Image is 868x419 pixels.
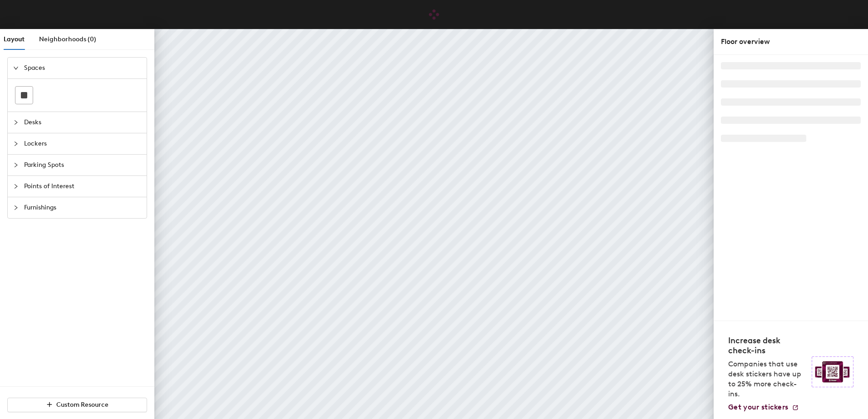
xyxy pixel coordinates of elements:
span: Lockers [24,133,141,154]
span: Parking Spots [24,155,141,175]
span: collapsed [13,141,19,146]
span: Desks [24,112,141,133]
span: collapsed [13,205,19,210]
span: Layout [4,35,25,43]
span: Spaces [24,58,141,78]
p: Companies that use desk stickers have up to 25% more check-ins. [728,359,806,399]
span: Custom Resource [56,401,108,409]
span: Furnishings [24,197,141,218]
h4: Increase desk check-ins [728,336,806,356]
span: collapsed [13,120,19,125]
span: expanded [13,65,19,71]
span: Get your stickers [728,403,788,411]
span: collapsed [13,162,19,168]
img: Sticker logo [812,356,853,387]
span: collapsed [13,184,19,189]
div: Floor overview [721,36,861,47]
button: Custom Resource [7,398,147,412]
a: Get your stickers [728,403,799,412]
span: Neighborhoods (0) [39,35,96,43]
span: Points of Interest [24,176,141,197]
